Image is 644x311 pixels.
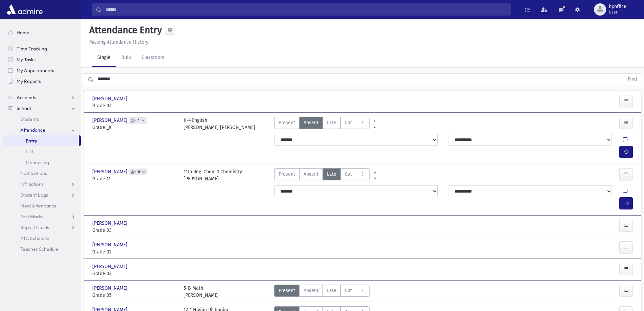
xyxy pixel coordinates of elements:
[3,222,81,233] a: Report Cards
[3,76,81,87] a: My Reports
[20,192,48,198] span: Student Logs
[279,171,295,178] span: Present
[274,285,369,299] div: AttTypes
[92,248,177,256] span: Grade 02
[20,235,49,241] span: PTC Schedule
[3,244,81,254] a: Teacher Schedule
[92,117,129,124] span: [PERSON_NAME]
[3,157,81,168] a: Monitoring
[3,135,79,146] a: Entry
[3,200,81,211] a: Meal Attendance
[3,168,81,179] a: Notifications
[89,39,148,45] u: Missing Attendance History
[92,95,129,102] span: [PERSON_NAME]
[26,138,37,144] span: Entry
[116,48,136,67] a: Bulk
[279,287,295,294] span: Present
[137,118,141,123] span: 1
[17,46,47,52] span: Time Tracking
[17,67,54,73] span: My Appointments
[3,146,81,157] a: List
[3,125,81,135] a: Attendance
[274,117,369,131] div: AttTypes
[3,65,81,76] a: My Appointments
[609,4,626,9] span: bpoffice
[345,119,352,126] span: Cut
[3,114,81,125] a: Students
[92,241,129,248] span: [PERSON_NAME]
[92,292,177,299] span: Grade 05
[327,171,336,178] span: Late
[274,168,369,182] div: AttTypes
[87,24,162,36] h5: Attendance Entry
[3,211,81,222] a: Test Marks
[20,170,47,176] span: Notifications
[327,287,336,294] span: Late
[609,9,626,15] span: User
[327,119,336,126] span: Late
[3,103,81,114] a: School
[20,181,44,187] span: Infractions
[20,127,45,133] span: Attendance
[20,224,49,230] span: Report Cards
[5,3,44,16] img: AdmirePro
[345,287,352,294] span: Cut
[102,3,511,16] input: Search
[92,263,129,270] span: [PERSON_NAME]
[3,54,81,65] a: My Tasks
[92,124,177,131] span: Grade _K
[136,48,170,67] a: Classroom
[624,73,641,85] button: Find
[3,179,81,190] a: Infractions
[20,116,39,122] span: Students
[184,285,219,299] div: 5-B Math [PERSON_NAME]
[20,214,43,220] span: Test Marks
[3,27,81,38] a: Home
[92,102,177,109] span: Grade 04
[137,170,141,174] span: 8
[304,171,318,178] span: Absent
[92,220,129,227] span: [PERSON_NAME]
[3,233,81,244] a: PTC Schedule
[26,149,33,155] span: List
[20,203,57,209] span: Meal Attendance
[17,78,41,84] span: My Reports
[304,287,318,294] span: Absent
[92,48,116,67] a: Single
[279,119,295,126] span: Present
[92,227,177,234] span: Grade 03
[92,175,177,182] span: Grade 11
[17,94,36,101] span: Accounts
[20,246,58,252] span: Teacher Schedule
[3,190,81,200] a: Student Logs
[26,159,49,165] span: Monitoring
[184,117,255,131] div: K-4 English [PERSON_NAME] [PERSON_NAME]
[17,105,31,111] span: School
[92,285,129,292] span: [PERSON_NAME]
[3,92,81,103] a: Accounts
[92,270,177,277] span: Grade 03
[17,29,29,36] span: Home
[304,119,318,126] span: Absent
[3,43,81,54] a: Time Tracking
[345,171,352,178] span: Cut
[17,57,35,63] span: My Tasks
[92,168,129,175] span: [PERSON_NAME]
[184,168,242,182] div: 11th Reg. Chem 1 Chemistry [PERSON_NAME]
[87,39,148,45] a: Missing Attendance History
